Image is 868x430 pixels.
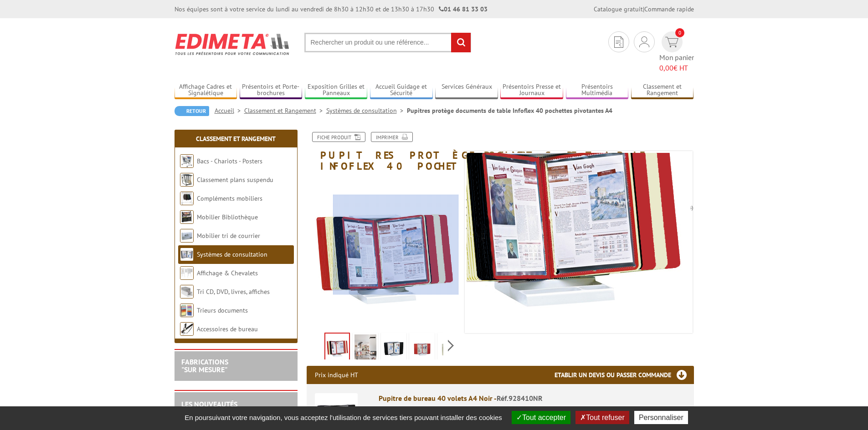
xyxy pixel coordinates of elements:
a: Présentoirs et Porte-brochures [240,83,303,98]
button: Tout refuser [575,411,629,424]
a: Affichage Cadres et Signalétique [175,83,237,98]
a: Mobilier tri de courrier [197,232,260,240]
a: FABRICATIONS"Sur Mesure" [181,357,228,374]
p: Prix indiqué HT [315,366,358,384]
a: Présentoirs Presse et Journaux [500,83,563,98]
button: Tout accepter [512,411,570,424]
a: Imprimer [371,132,413,142]
strong: 01 46 81 33 03 [439,5,488,13]
span: 0 [675,28,684,37]
img: Bacs - Chariots - Posters [180,154,194,168]
a: Bacs - Chariots - Posters [197,157,262,165]
img: Mobilier tri de courrier [180,229,194,243]
p: Dim. ouvert H 35,5 x L 57,5 cm [379,406,686,419]
a: Accueil Guidage et Sécurité [370,83,433,98]
img: pupitre_de_bureau_40_volets_a4_noir_928410nr.jpg [383,334,405,363]
input: rechercher [451,33,471,52]
img: pupitre_protege_documents_40_volets_noir_rouge_beige_928410nr_928410vn_928410be.jpg [325,334,349,362]
a: Compléments mobiliers [197,194,262,202]
a: Retour [175,106,209,116]
a: Systèmes de consultation [197,250,267,258]
a: Commande rapide [644,5,694,13]
a: Systèmes de consultation [326,106,407,115]
img: devis rapide [639,36,649,47]
a: Mobilier Bibliothèque [197,213,258,221]
img: pupitre_de_bureau_40_volets_a4_rouge_928410vn.jpg [411,334,433,363]
img: Edimeta [175,27,291,61]
span: En poursuivant votre navigation, vous acceptez l'utilisation de services tiers pouvant installer ... [180,414,507,421]
span: 0,00 [659,63,673,72]
span: Réf.928410NR [497,394,543,403]
input: Rechercher un produit ou une référence... [304,33,471,52]
img: pupitre_de_bureau_40_volets_a4_beige_928410be.jpg [439,334,461,363]
span: Next [447,338,455,353]
img: Classement plans suspendu [180,173,194,187]
span: Mon panier [659,52,694,73]
a: Accueil [215,106,244,115]
img: Tri CD, DVD, livres, affiches [180,285,194,298]
img: pupitre_de_bureau_40_volets_a4_mise_en_scene_928410be_928410nr_928410vn.jpg [354,334,376,363]
img: Affichage & Chevalets [180,266,194,280]
span: € HT [659,63,694,73]
a: Classement et Rangement [244,106,326,115]
div: Nos équipes sont à votre service du lundi au vendredi de 8h30 à 12h30 et de 13h30 à 17h30 [175,5,488,14]
div: | [594,5,694,14]
img: Compléments mobiliers [180,192,194,205]
img: Systèmes de consultation [180,248,194,261]
a: Présentoirs Multimédia [566,83,629,98]
div: Pupitre de bureau 40 volets A4 Noir - [379,393,686,404]
img: devis rapide [614,36,623,48]
img: Accessoires de bureau [180,322,194,336]
a: Classement et Rangement [196,135,276,143]
img: Trieurs documents [180,304,194,317]
a: Tri CD, DVD, livres, affiches [197,288,270,296]
img: Mobilier Bibliothèque [180,210,194,224]
a: Fiche produit [312,132,365,142]
button: Personnaliser (fenêtre modale) [634,411,688,424]
a: Accessoires de bureau [197,325,258,333]
a: Classement et Rangement [631,83,694,98]
a: LES NOUVEAUTÉS [181,400,237,409]
a: devis rapide 0 Mon panier 0,00€ HT [659,31,694,73]
a: Classement plans suspendu [197,176,273,184]
a: Services Généraux [435,83,498,98]
h3: Etablir un devis ou passer commande [555,366,694,384]
img: devis rapide [665,37,678,47]
a: Exposition Grilles et Panneaux [305,83,368,98]
img: pupitre_protege_documents_40_volets_noir_rouge_beige_928410nr_928410vn_928410be.jpg [419,79,693,352]
a: Affichage & Chevalets [197,269,258,277]
li: Pupitres protège documents de table Infoflex 40 pochettes pivotantes A4 [407,106,612,115]
a: Trieurs documents [197,306,248,314]
a: Catalogue gratuit [594,5,643,13]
